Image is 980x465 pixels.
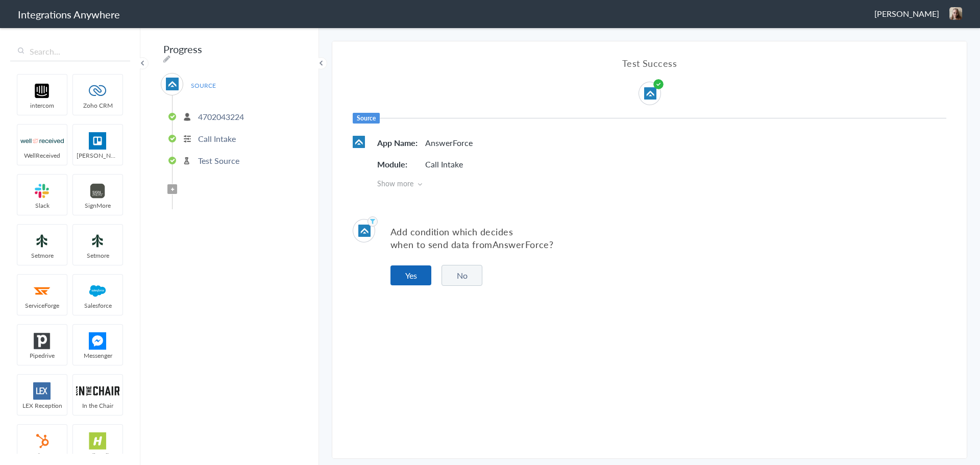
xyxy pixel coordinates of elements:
img: setmoreNew.jpg [20,232,64,250]
img: setmoreNew.jpg [76,232,119,250]
img: af-app-logo.svg [644,87,656,100]
span: Setmore [17,251,67,260]
span: [PERSON_NAME] [73,151,122,160]
img: af-app-logo.svg [353,136,365,148]
img: salesforce-logo.svg [76,282,119,300]
img: lilu-profile.png [949,7,962,20]
span: AnswerForce [493,238,549,251]
span: Salesforce [73,301,122,310]
button: Yes [390,265,431,285]
span: [PERSON_NAME] [874,8,939,19]
img: slack-logo.svg [20,182,64,200]
img: af-app-logo.svg [358,225,371,237]
img: trello.png [76,132,119,150]
p: Call Intake [198,133,236,144]
p: 4702043224 [198,111,244,123]
span: SOURCE [184,79,223,92]
span: Zoho CRM [73,101,122,110]
span: ServiceForge [17,301,67,310]
img: FBM.png [76,332,119,350]
span: LEX Reception [17,401,67,410]
span: Messenger [73,351,122,360]
h6: Source [353,113,380,124]
img: intercom-logo.svg [20,82,64,100]
p: Call Intake [425,158,463,170]
span: intercom [17,101,67,110]
span: HubSpot [17,451,67,460]
button: No [442,265,482,286]
span: Show more [377,178,946,188]
p: AnswerForce [425,137,473,149]
p: Test Source [198,155,239,166]
img: hubspot-logo.svg [20,432,64,450]
img: serviceforge-icon.png [20,282,64,300]
span: HelloSells [73,451,122,460]
img: af-app-logo.svg [166,78,179,90]
img: zoho-logo.svg [76,82,119,100]
span: Setmore [73,251,122,260]
h5: Module [377,158,423,170]
h1: Integrations Anywhere [18,7,120,21]
img: hs-app-logo.svg [76,432,119,450]
img: signmore-logo.png [76,182,119,200]
img: wr-logo.svg [20,132,64,150]
span: Pipedrive [17,351,67,360]
input: Search... [10,42,130,61]
span: In the Chair [73,401,122,410]
span: WellReceived [17,151,67,160]
h4: Test Success [353,57,946,69]
span: Slack [17,201,67,210]
h5: App Name [377,137,423,149]
p: Add condition which decides when to send data from ? [390,225,946,251]
img: inch-logo.svg [76,382,119,400]
img: lex-app-logo.svg [20,382,64,400]
img: pipedrive.png [20,332,64,350]
span: SignMore [73,201,122,210]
